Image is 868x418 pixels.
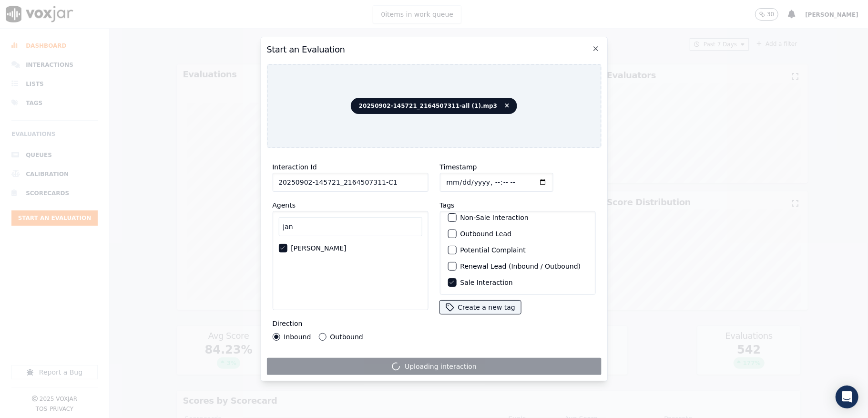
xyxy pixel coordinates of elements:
label: Potential Complaint [460,247,525,253]
label: Agents [272,201,296,209]
label: Outbound Lead [460,230,511,237]
label: Inbound [284,334,311,340]
div: Open Intercom Messenger [836,386,858,408]
label: Outbound [330,334,363,340]
label: Direction [272,320,302,327]
label: Interaction Id [272,163,317,171]
label: Tags [439,201,454,209]
button: Create a new tag [439,301,521,314]
label: Sale Interaction [460,279,512,286]
input: reference id, file name, etc [272,173,428,192]
span: 20250902-145721_2164507311-all (1).mp3 [351,98,517,114]
h2: Start an Evaluation [266,43,601,56]
label: Timestamp [439,163,477,171]
label: [PERSON_NAME] [291,245,346,251]
label: Non-Sale Interaction [460,214,528,221]
input: Search Agents... [278,217,422,236]
label: Renewal Lead (Inbound / Outbound) [460,263,581,270]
